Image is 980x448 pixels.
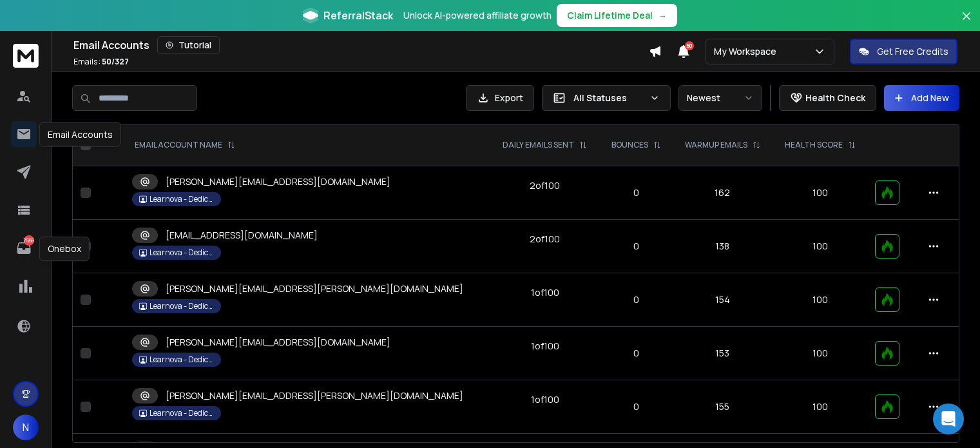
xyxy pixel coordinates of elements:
button: Export [466,85,534,111]
span: 50 / 327 [102,56,129,67]
div: 1 of 100 [531,286,559,299]
p: Unlock AI-powered affiliate growth [403,9,552,22]
p: WARMUP EMAILS [685,140,747,150]
td: 100 [773,166,868,220]
td: 138 [673,220,773,273]
div: 1 of 100 [531,393,559,406]
p: [PERSON_NAME][EMAIL_ADDRESS][DOMAIN_NAME] [166,336,390,349]
button: N [13,414,39,440]
div: EMAIL ACCOUNT NAME [135,140,235,150]
td: 153 [673,327,773,380]
button: Get Free Credits [850,39,957,64]
p: Learnova - Dedicated Server [149,248,214,258]
td: 154 [673,273,773,327]
p: Learnova - Dedicated Server [149,194,214,204]
div: Open Intercom Messenger [933,404,964,434]
p: My Workspace [714,45,782,58]
td: 162 [673,166,773,220]
a: 7566 [11,235,37,261]
td: 100 [773,220,868,273]
div: 2 of 100 [530,233,560,246]
p: [PERSON_NAME][EMAIL_ADDRESS][PERSON_NAME][DOMAIN_NAME] [166,282,463,295]
span: 50 [685,41,694,50]
p: BOUNCES [611,140,648,150]
p: 0 [607,400,664,413]
button: Tutorial [157,36,220,54]
button: Health Check [779,85,876,111]
p: Get Free Credits [877,45,948,58]
p: 0 [607,293,664,306]
button: Claim Lifetime Deal→ [557,4,677,27]
p: Health Check [805,92,865,104]
div: 2 of 100 [530,179,560,192]
p: 0 [607,186,664,199]
td: 100 [773,380,868,434]
p: [PERSON_NAME][EMAIL_ADDRESS][DOMAIN_NAME] [166,175,390,188]
div: Onebox [39,237,90,261]
p: Learnova - Dedicated Server [149,355,214,365]
p: Emails : [73,57,129,67]
p: HEALTH SCORE [785,140,843,150]
button: Newest [678,85,762,111]
p: All Statuses [573,92,644,104]
p: DAILY EMAILS SENT [503,140,574,150]
p: 0 [607,347,664,360]
button: Add New [884,85,959,111]
td: 100 [773,273,868,327]
td: 155 [673,380,773,434]
span: ReferralStack [323,8,393,23]
td: 100 [773,327,868,380]
span: → [658,9,667,22]
p: [EMAIL_ADDRESS][DOMAIN_NAME] [166,229,318,242]
div: Email Accounts [73,36,649,54]
button: Close banner [958,8,975,39]
p: Learnova - Dedicated Server [149,301,214,311]
div: Email Accounts [39,122,121,147]
p: 0 [607,240,664,253]
p: [PERSON_NAME][EMAIL_ADDRESS][PERSON_NAME][DOMAIN_NAME] [166,389,463,402]
p: 7566 [24,235,34,246]
p: Learnova - Dedicated Server [149,408,214,418]
div: 1 of 100 [531,340,559,353]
